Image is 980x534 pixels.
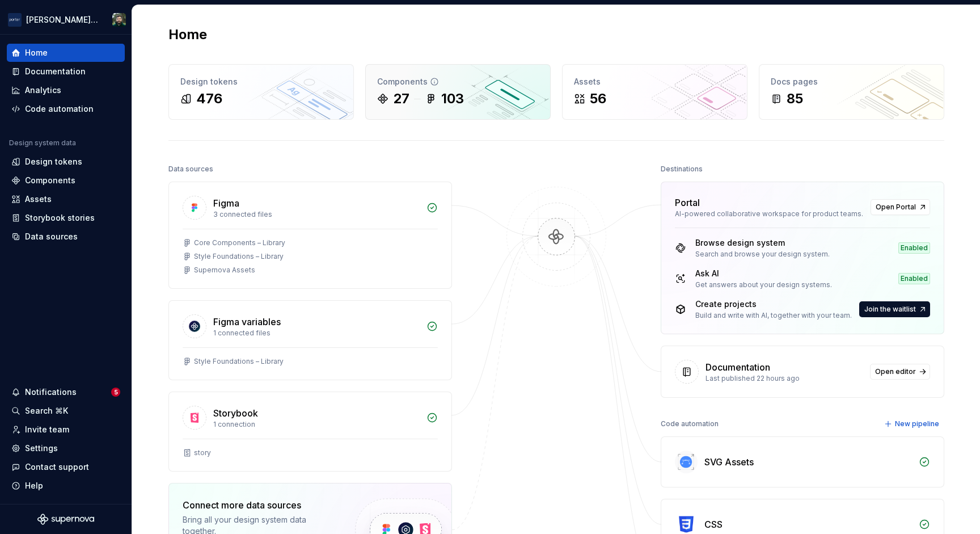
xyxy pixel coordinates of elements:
[7,62,125,81] a: Documentation
[213,420,420,429] div: 1 connection
[590,90,606,108] div: 56
[695,250,830,259] div: Search and browse your design system.
[194,252,284,261] div: Style Foundations – Library
[706,360,770,374] div: Documentation
[37,514,94,525] svg: Supernova Logo
[25,231,78,242] div: Data sources
[25,194,52,205] div: Assets
[870,364,930,380] a: Open editor
[574,76,736,87] div: Assets
[771,76,932,87] div: Docs pages
[2,7,129,32] button: [PERSON_NAME] AirlinesAndlei Lisboa
[7,477,125,495] button: Help
[695,298,852,310] div: Create projects
[25,443,58,454] div: Settings
[695,237,830,249] div: Browse design system
[7,421,125,439] a: Invite team
[675,196,700,209] div: Portal
[213,315,281,329] div: Figma variables
[661,416,719,432] div: Code automation
[695,311,852,320] div: Build and write with AI, together with your team.
[562,64,747,120] a: Assets56
[194,448,211,457] div: story
[661,161,703,177] div: Destinations
[213,210,420,219] div: 3 connected files
[7,100,125,118] a: Code automation
[25,405,68,417] div: Search ⌘K
[881,416,944,432] button: New pipeline
[704,455,754,469] div: SVG Assets
[194,357,284,366] div: Style Foundations – Library
[196,90,222,108] div: 476
[25,103,94,115] div: Code automation
[111,388,120,397] span: 5
[7,458,125,476] button: Contact support
[25,461,89,473] div: Contact support
[25,66,86,77] div: Documentation
[695,268,832,279] div: Ask AI
[8,13,22,27] img: f0306bc8-3074-41fb-b11c-7d2e8671d5eb.png
[25,175,75,186] div: Components
[168,64,354,120] a: Design tokens476
[7,171,125,190] a: Components
[871,199,930,215] a: Open Portal
[704,518,723,531] div: CSS
[695,280,832,289] div: Get answers about your design systems.
[213,406,258,420] div: Storybook
[168,182,452,289] a: Figma3 connected filesCore Components – LibraryStyle Foundations – LibrarySupernova Assets
[441,90,464,108] div: 103
[25,85,61,96] div: Analytics
[25,47,48,58] div: Home
[7,153,125,171] a: Design tokens
[26,14,99,26] div: [PERSON_NAME] Airlines
[168,300,452,380] a: Figma variables1 connected filesStyle Foundations – Library
[180,76,342,87] div: Design tokens
[875,367,916,376] span: Open editor
[895,419,939,428] span: New pipeline
[25,480,43,491] div: Help
[7,190,125,208] a: Assets
[898,273,930,284] div: Enabled
[25,386,77,398] div: Notifications
[7,402,125,420] button: Search ⌘K
[25,156,82,167] div: Design tokens
[168,161,213,177] div: Data sources
[759,64,944,120] a: Docs pages85
[9,138,76,148] div: Design system data
[25,212,95,224] div: Storybook stories
[876,203,916,212] span: Open Portal
[898,242,930,254] div: Enabled
[7,81,125,99] a: Analytics
[7,383,125,401] button: Notifications5
[7,228,125,246] a: Data sources
[7,439,125,457] a: Settings
[168,26,207,44] h2: Home
[7,209,125,227] a: Storybook stories
[194,266,255,275] div: Supernova Assets
[25,424,69,435] div: Invite team
[112,13,126,27] img: Andlei Lisboa
[787,90,803,108] div: 85
[365,64,551,120] a: Components27103
[213,196,239,210] div: Figma
[393,90,409,108] div: 27
[194,238,285,247] div: Core Components – Library
[168,392,452,472] a: Storybook1 connectionstory
[183,498,336,512] div: Connect more data sources
[377,76,539,87] div: Components
[213,329,420,338] div: 1 connected files
[859,301,930,317] button: Join the waitlist
[864,305,916,314] span: Join the waitlist
[706,374,863,383] div: Last published 22 hours ago
[675,209,864,218] div: AI-powered collaborative workspace for product teams.
[7,44,125,62] a: Home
